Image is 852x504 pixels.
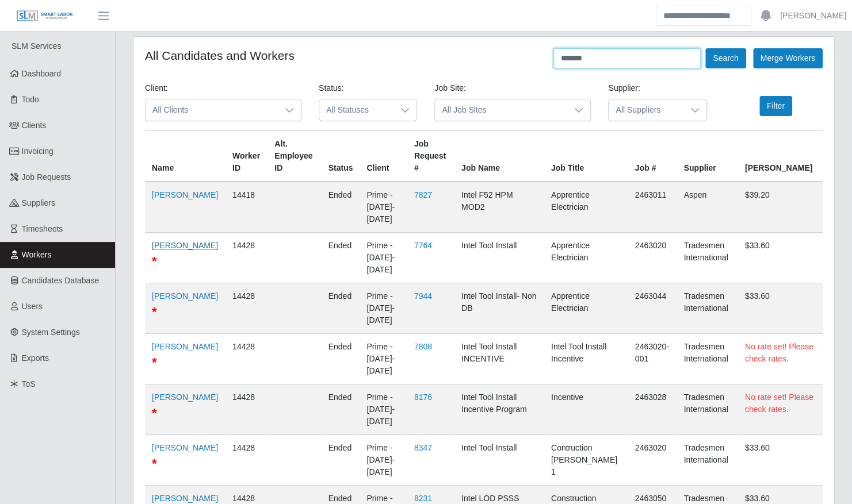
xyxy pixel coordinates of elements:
label: Status: [319,82,344,94]
td: Intel Tool Install [454,435,544,486]
a: [PERSON_NAME] [152,342,218,351]
td: Contruction [PERSON_NAME] 1 [544,435,628,486]
span: All Clients [146,99,278,121]
td: ended [322,384,360,435]
td: ended [322,435,360,486]
a: 7944 [414,291,432,301]
td: 14428 [226,384,268,435]
span: DO NOT USE [152,254,157,268]
th: Job Title [544,131,628,182]
td: Tradesmen International [677,435,738,486]
td: Tradesmen International [677,384,738,435]
th: Worker ID [226,131,268,182]
label: Job Site: [434,82,465,94]
button: Filter [759,96,792,116]
button: Merge Workers [753,48,823,68]
span: DO NOT USE [152,406,157,420]
button: Search [705,48,746,68]
td: $39.20 [738,182,823,233]
label: Client: [145,82,168,94]
span: Job Requests [22,172,71,182]
a: 8231 [414,494,432,503]
td: Prime - [DATE]-[DATE] [360,283,407,334]
td: 2463044 [628,283,677,334]
span: Exports [22,353,49,363]
th: Alt. Employee ID [268,131,321,182]
td: Prime - [DATE]-[DATE] [360,233,407,283]
h4: All Candidates and Workers [145,48,295,63]
span: DO NOT USE [152,456,157,471]
span: Users [22,302,43,311]
a: 7764 [414,241,432,250]
a: 7808 [414,342,432,351]
th: Name [145,131,226,182]
td: 2463011 [628,182,677,233]
td: Apprentice Electrician [544,182,628,233]
td: Apprentice Electrician [544,283,628,334]
td: Prime - [DATE]-[DATE] [360,334,407,384]
img: SLM Logo [16,10,74,22]
a: [PERSON_NAME] [152,443,218,452]
td: ended [322,283,360,334]
span: SLM Services [12,41,61,51]
th: Status [322,131,360,182]
a: 8347 [414,443,432,452]
th: Job Request # [407,131,454,182]
td: $33.60 [738,435,823,486]
td: 14428 [226,435,268,486]
td: 14428 [226,334,268,384]
a: 8176 [414,393,432,402]
span: Clients [22,121,47,130]
span: All Job Sites [435,99,567,121]
td: Tradesmen International [677,283,738,334]
label: Supplier: [608,82,640,94]
span: All Suppliers [609,99,683,121]
th: Job # [628,131,677,182]
td: 14428 [226,233,268,283]
td: 14418 [226,182,268,233]
span: All Statuses [319,99,393,121]
span: ToS [22,379,36,388]
span: Invoicing [22,147,54,156]
a: [PERSON_NAME] [152,494,218,503]
td: Intel Tool Install INCENTIVE [454,334,544,384]
td: Aspen [677,182,738,233]
span: DO NOT USE [152,305,157,319]
th: [PERSON_NAME] [738,131,823,182]
td: Prime - [DATE]-[DATE] [360,182,407,233]
span: No rate set! Please check rates. [745,393,813,414]
td: 2463028 [628,384,677,435]
td: Intel Tool Install [454,233,544,283]
td: $33.60 [738,233,823,283]
td: Intel Tool Install- Non DB [454,283,544,334]
a: [PERSON_NAME] [780,10,846,22]
th: Job Name [454,131,544,182]
a: [PERSON_NAME] [152,241,218,250]
td: 2463020 [628,233,677,283]
span: Dashboard [22,69,62,78]
td: Incentive [544,384,628,435]
th: Supplier [677,131,738,182]
span: No rate set! Please check rates. [745,342,813,363]
td: 14428 [226,283,268,334]
td: 2463020-001 [628,334,677,384]
td: Tradesmen International [677,233,738,283]
td: Prime - [DATE]-[DATE] [360,384,407,435]
td: Intel Tool Install Incentive [544,334,628,384]
td: Prime - [DATE]-[DATE] [360,435,407,486]
span: Suppliers [22,198,55,207]
a: 7827 [414,190,432,199]
td: Tradesmen International [677,334,738,384]
a: [PERSON_NAME] [152,190,218,199]
a: [PERSON_NAME] [152,291,218,301]
span: Timesheets [22,224,63,233]
td: ended [322,182,360,233]
span: System Settings [22,328,80,337]
span: Candidates Database [22,276,100,285]
span: DO NOT USE [152,355,157,370]
span: Workers [22,250,52,259]
td: 2463020 [628,435,677,486]
td: Intel Tool Install Incentive Program [454,384,544,435]
td: ended [322,233,360,283]
input: Search [656,6,751,26]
